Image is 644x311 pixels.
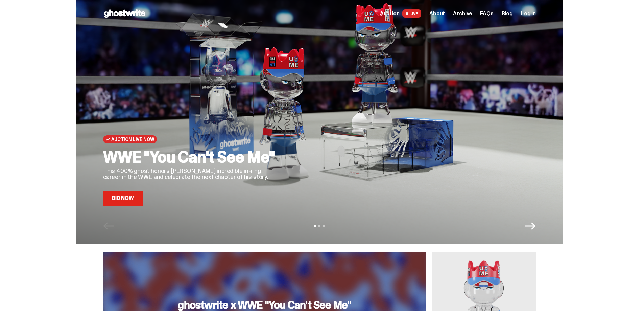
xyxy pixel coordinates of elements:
[178,299,351,310] h3: ghostwrite x WWE "You Can't See Me"
[103,149,279,165] h2: WWE "You Can't See Me"
[314,225,316,227] button: View slide 1
[521,11,536,16] a: Log in
[402,9,422,18] span: LIVE
[318,225,320,227] button: View slide 2
[525,221,536,231] button: Next
[453,11,472,16] a: Archive
[502,11,513,16] a: Blog
[103,168,279,180] p: This 400% ghost honors [PERSON_NAME] incredible in-ring career in the WWE and celebrate the next ...
[480,11,493,16] a: FAQs
[429,11,445,16] a: About
[103,191,143,206] a: Bid Now
[380,11,400,16] span: Auction
[323,225,325,227] button: View slide 3
[380,9,421,18] a: Auction LIVE
[111,137,154,142] span: Auction Live Now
